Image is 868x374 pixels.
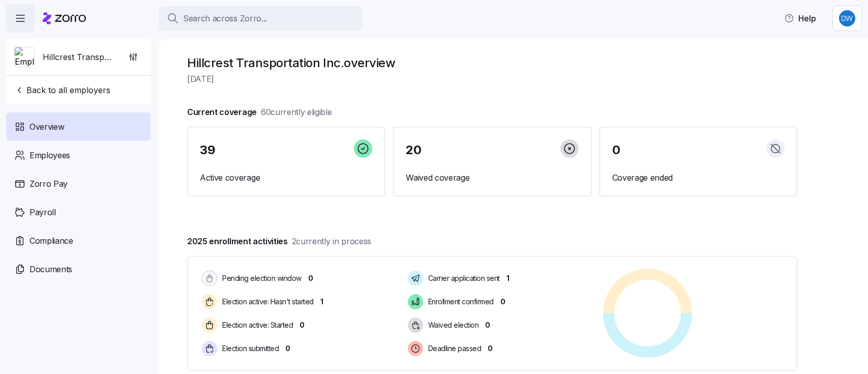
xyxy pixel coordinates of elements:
[187,106,332,119] span: Current coverage
[6,112,151,141] a: Overview
[285,343,290,354] span: 0
[261,106,332,119] span: 60 currently eligible
[43,51,116,64] span: Hillcrest Transportation Inc.
[219,273,302,283] span: Pending election window
[784,12,816,24] span: Help
[300,320,305,330] span: 0
[425,273,500,283] span: Carrier application sent
[292,235,371,248] span: 2 currently in process
[219,343,279,354] span: Election submitted
[29,206,56,219] span: Payroll
[6,226,151,255] a: Compliance
[159,6,362,31] button: Search across Zorro...
[612,144,620,156] span: 0
[219,297,314,307] span: Election active: Hasn't started
[187,73,797,85] span: [DATE]
[29,149,70,162] span: Employees
[29,121,64,133] span: Overview
[6,198,151,226] a: Payroll
[29,235,73,247] span: Compliance
[6,255,151,283] a: Documents
[425,297,494,307] span: Enrollment confirmed
[488,343,493,354] span: 0
[425,320,479,330] span: Waived election
[406,144,421,156] span: 20
[776,8,824,28] button: Help
[200,144,215,156] span: 39
[485,320,490,330] span: 0
[14,84,110,96] span: Back to all employers
[6,141,151,169] a: Employees
[406,171,578,184] span: Waived coverage
[612,171,785,184] span: Coverage ended
[200,171,372,184] span: Active coverage
[29,178,68,190] span: Zorro Pay
[500,297,505,307] span: 0
[308,273,313,283] span: 0
[425,343,482,354] span: Deadline passed
[219,320,293,330] span: Election active: Started
[183,12,267,25] span: Search across Zorro...
[15,47,34,68] img: Employer logo
[839,10,855,26] img: 98a13abb9ba783d59ae60caae7bb4787
[187,55,797,71] h1: Hillcrest Transportation Inc. overview
[187,235,371,248] span: 2025 enrollment activities
[29,263,72,276] span: Documents
[506,273,510,283] span: 1
[10,80,114,100] button: Back to all employers
[320,297,323,307] span: 1
[6,169,151,198] a: Zorro Pay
